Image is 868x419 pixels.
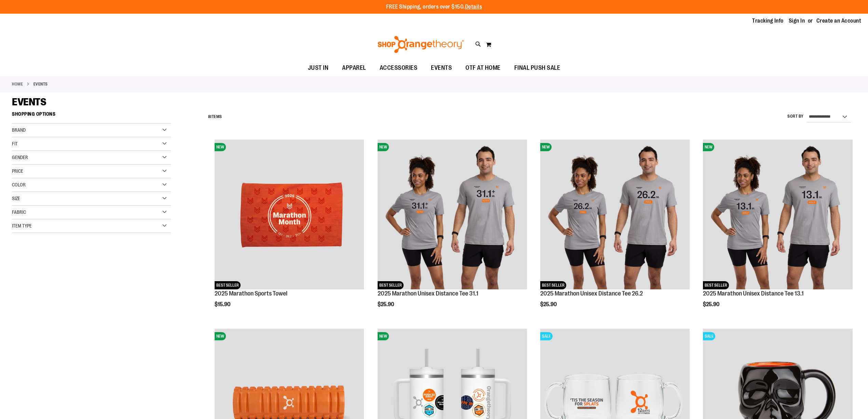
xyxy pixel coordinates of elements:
span: NEW [540,143,552,151]
span: FINAL PUSH SALE [514,60,560,76]
span: ACCESSORIES [380,60,418,76]
span: EVENTS [431,60,452,76]
span: Size [12,196,20,201]
span: BEST SELLER [378,281,404,289]
span: 8 [208,114,211,119]
h2: Items [208,112,222,122]
a: JUST IN [301,60,336,76]
strong: Shopping Options [12,108,171,123]
a: Home [12,81,23,87]
div: product [700,136,856,325]
span: SALE [703,332,715,340]
a: 2025 Marathon Sports TowelNEWBEST SELLER [215,140,364,290]
span: JUST IN [308,60,329,76]
a: Sign In [789,17,805,25]
span: NEW [703,143,714,151]
a: EVENTS [424,60,459,76]
a: 2025 Marathon Unisex Distance Tee 31.1 [378,290,478,297]
div: product [374,136,530,325]
span: $25.90 [540,301,558,307]
span: OTF AT HOME [465,60,501,76]
a: 2025 Marathon Sports Towel [215,290,287,297]
span: BEST SELLER [540,281,566,289]
span: EVENTS [12,96,46,108]
span: Fabric [12,209,26,215]
a: Tracking Info [752,17,784,25]
img: 2025 Marathon Unisex Distance Tee 31.1 [378,140,527,289]
a: FINAL PUSH SALE [507,60,567,76]
span: BEST SELLER [703,281,729,289]
span: Item Type [12,223,32,228]
span: NEW [215,332,226,340]
span: Gender [12,155,28,160]
img: 2025 Marathon Unisex Distance Tee 26.2 [540,140,690,289]
span: APPAREL [342,60,366,76]
span: $15.90 [215,301,231,307]
label: Sort By [787,114,804,119]
span: $25.90 [703,301,720,307]
div: product [537,136,693,325]
span: Color [12,182,26,187]
span: SALE [540,332,553,340]
a: OTF AT HOME [459,60,507,76]
img: Shop Orangetheory [377,36,465,53]
span: Price [12,168,23,174]
span: $25.90 [378,301,395,307]
a: 2025 Marathon Unisex Distance Tee 31.1NEWBEST SELLER [378,140,527,290]
a: 2025 Marathon Unisex Distance Tee 26.2NEWBEST SELLER [540,140,690,290]
p: FREE Shipping, orders over $150. [386,3,482,11]
span: BEST SELLER [215,281,241,289]
a: 2025 Marathon Unisex Distance Tee 26.2 [540,290,643,297]
img: 2025 Marathon Unisex Distance Tee 13.1 [703,140,852,289]
a: 2025 Marathon Unisex Distance Tee 13.1NEWBEST SELLER [703,140,852,290]
a: 2025 Marathon Unisex Distance Tee 13.1 [703,290,804,297]
a: Create an Account [816,17,862,25]
span: Fit [12,141,18,146]
img: 2025 Marathon Sports Towel [215,140,364,289]
span: NEW [378,332,389,340]
span: Brand [12,127,26,133]
strong: EVENTS [33,81,48,87]
a: ACCESSORIES [373,60,424,76]
span: NEW [215,143,226,151]
a: Details [465,4,482,10]
a: APPAREL [335,60,373,76]
div: product [211,136,367,325]
span: NEW [378,143,389,151]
